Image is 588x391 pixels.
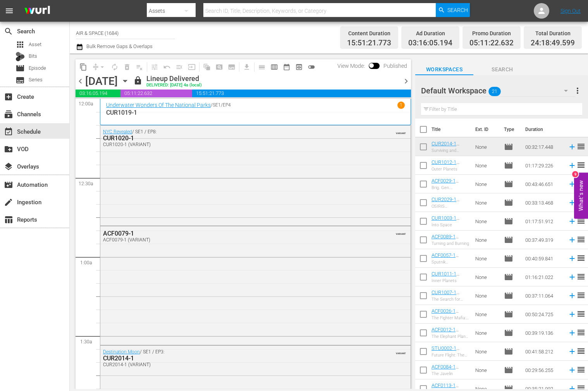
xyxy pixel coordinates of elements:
span: Loop Content [108,61,121,73]
div: DELIVERED: [DATE] 4a (local) [146,83,202,88]
img: ans4CAIJ8jUAAAAAAAAAAAAAAAAAAAAAAAAgQb4GAAAAAAAAAAAAAAAAAAAAAAAAJMjXAAAAAAAAAAAAAAAAAAAAAAAAgAT5G... [19,2,56,20]
span: Bits [29,52,37,60]
div: OSIRIS [PERSON_NAME]: Asteroid Hunter & The Asteroid Belt Discovery [432,204,469,209]
span: Asset [15,40,25,49]
div: Inner Planets [432,278,469,283]
span: reorder [576,216,586,226]
span: Refresh All Search Blocks [198,59,213,74]
td: None [472,175,501,193]
span: reorder [576,328,586,337]
svg: Add to Schedule [568,291,576,300]
span: preview_outlined [295,63,303,71]
span: Toggle to switch from Published to Draft view. [369,63,374,68]
span: reorder [576,346,586,356]
span: reorder [576,272,586,281]
span: 03:16:05.194 [408,39,452,48]
p: EP4 [223,102,231,108]
span: reorder [576,291,586,300]
div: CUR2014-1 [103,355,367,362]
span: reorder [576,235,586,244]
span: reorder [576,365,586,374]
svg: Add to Schedule [568,254,576,263]
span: menu [5,6,14,16]
div: Turning and Burning [432,241,469,246]
div: Brig. Gen. [PERSON_NAME]: Silverplate [432,185,469,190]
div: Lineup Delivered [146,74,202,83]
span: Fill episodes with ad slates [173,61,186,73]
td: None [472,231,501,249]
span: View Mode: [334,63,369,69]
div: CUR1020-1 (VARIANT) [103,142,367,147]
p: / [211,102,213,108]
div: CUR2014-1 (VARIANT) [103,362,367,367]
span: Copy Lineup [77,61,89,73]
span: 21 [488,83,501,100]
a: ACF0057-1 (ACF0057-1 (VARIANT)) [432,252,459,270]
span: Episode [504,310,513,319]
span: calendar_view_week_outlined [270,63,278,71]
th: Ext. ID [471,119,499,140]
svg: Add to Schedule [568,329,576,337]
a: CUR1007-1 (CUR1007-1 (VARIANT)) [432,289,459,307]
svg: Add to Schedule [568,217,576,226]
svg: Add to Schedule [568,198,576,207]
a: Underwater Wonders Of The National Parks [106,102,211,108]
div: Surviving and Thriving? [432,148,469,153]
a: ACF0012-1 (ACF0012-1 (VARIANT)) [432,327,459,344]
span: Month Calendar View [280,61,293,73]
span: Automation [4,180,13,189]
span: Published [380,63,411,69]
a: STU0002-1 (STU0002-1 (VARIANT2)) [432,345,459,363]
div: Bits [15,52,25,61]
td: 00:37:11.064 [522,286,565,305]
span: Select an event to delete [121,61,133,73]
span: Create Search Block [213,61,225,73]
span: Clear Lineup [133,61,146,73]
span: Create [4,92,13,102]
button: Open Feedback Widget [574,172,588,219]
p: SE1 / [213,102,223,108]
th: Title [432,119,471,140]
div: Content Duration [347,28,391,39]
span: VARIANT [396,128,406,134]
span: Ingestion [4,198,13,207]
span: date_range_outlined [283,63,291,71]
svg: Add to Schedule [568,236,576,244]
div: ACF0079-1 [103,230,367,237]
span: Workspaces [415,65,473,74]
span: Week Calendar View [268,61,280,73]
span: Revert to Primary Episode [161,61,173,73]
a: ACF0089-1 (ACF0089-1 (VARIANT)) [432,234,459,251]
div: 9 [572,171,578,177]
td: 01:17:29.226 [522,156,565,175]
span: 05:11:22.632 [469,39,514,48]
span: Channels [4,110,13,119]
svg: Add to Schedule [568,143,576,151]
span: Day Calendar View [253,59,268,74]
span: lock [133,76,143,85]
p: 1 [400,102,402,108]
span: Create Series Block [225,61,238,73]
div: The Fighter Mafia: Part 1 [432,315,469,320]
span: Episode [504,161,513,170]
td: None [472,249,501,268]
td: 00:32:17.448 [522,138,565,156]
div: Outer Planets [432,167,469,172]
span: Episode [504,217,513,226]
svg: Add to Schedule [568,310,576,319]
a: CUR2029-1 (CUR2029-1 (VARIANT)) [432,196,459,214]
span: chevron_left [76,76,85,86]
span: reorder [576,253,586,263]
td: None [472,212,501,231]
span: 24 hours Lineup View is OFF [305,61,318,73]
span: 03:16:05.194 [76,90,120,97]
span: Series [29,76,43,84]
td: 00:40:59.841 [522,249,565,268]
a: Sign Out [560,8,581,14]
td: 00:39:19.136 [522,324,565,342]
svg: Add to Schedule [568,161,576,170]
span: Search [473,65,531,74]
div: The Javelin [432,371,469,376]
td: 00:41:58.212 [522,342,565,361]
td: None [472,305,501,324]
